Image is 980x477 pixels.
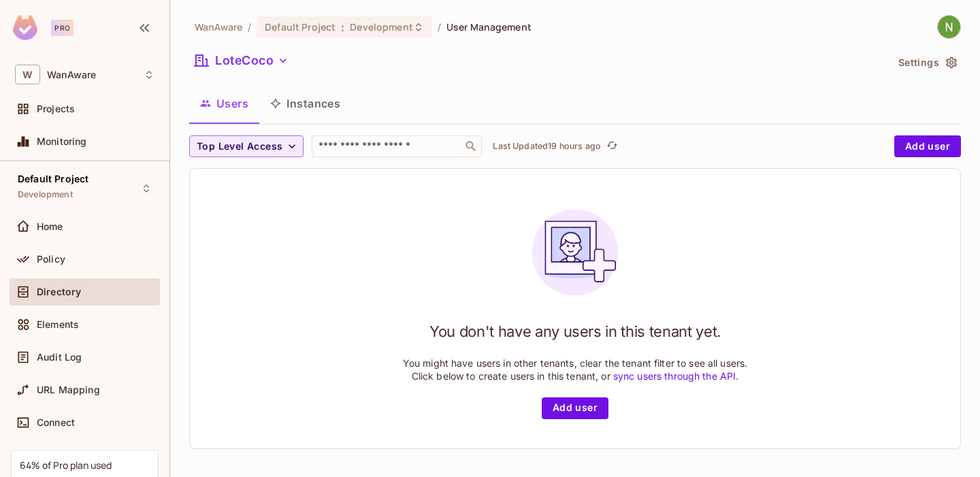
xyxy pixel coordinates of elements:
[403,357,748,382] p: You might have users in other tenants, clear the tenant filter to see all users. Click below to c...
[37,384,100,395] span: URL Mapping
[13,15,37,40] img: SReyMgAAAABJRU5ErkJggg==
[938,16,960,38] img: Navanath Jadhav
[613,370,739,382] a: sync users through the API.
[438,20,441,33] li: /
[189,50,294,71] button: LoteCoco
[189,135,304,157] button: Top Level Access
[350,20,412,33] span: Development
[606,139,618,153] span: refresh
[446,20,532,33] span: User Management
[37,254,65,265] span: Policy
[259,86,351,120] button: Instances
[893,52,961,73] button: Settings
[340,22,345,33] span: :
[37,352,82,363] span: Audit Log
[20,459,112,472] div: 64% of Pro plan used
[894,135,961,157] button: Add user
[542,397,608,419] button: Add user
[37,136,87,147] span: Monitoring
[604,138,620,154] button: refresh
[18,174,88,184] span: Default Project
[248,20,251,33] li: /
[18,189,73,200] span: Development
[47,69,96,80] span: Workspace: WanAware
[37,417,75,428] span: Connect
[429,321,721,342] h1: You don't have any users in this tenant yet.
[195,20,242,33] span: the active workspace
[601,138,620,154] span: Click to refresh data
[15,65,40,84] span: W
[493,141,601,152] p: Last Updated 19 hours ago
[37,319,79,330] span: Elements
[37,286,81,297] span: Directory
[37,221,63,232] span: Home
[37,103,75,114] span: Projects
[51,20,73,36] div: Pro
[265,20,336,33] span: Default Project
[197,138,282,155] span: Top Level Access
[189,86,259,120] button: Users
